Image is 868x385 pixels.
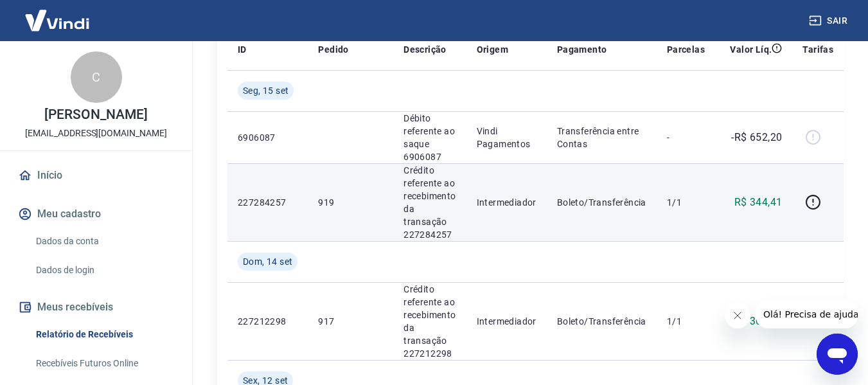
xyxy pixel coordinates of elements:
[477,315,536,328] p: Intermediador
[731,130,782,145] p: -R$ 652,20
[725,303,750,328] iframe: Fechar mensagem
[477,43,508,56] p: Origem
[477,125,536,150] p: Vindi Pagamentos
[31,257,177,283] a: Dados de login
[238,196,297,209] p: 227284257
[477,196,536,209] p: Intermediador
[318,196,383,209] p: 919
[243,255,292,268] span: Dom, 14 set
[15,293,177,321] button: Meus recebíveis
[557,125,646,150] p: Transferência entre Contas
[403,112,456,163] p: Débito referente ao saque 6906087
[318,43,348,56] p: Pedido
[756,300,858,328] iframe: Mensagem da empresa
[31,321,177,348] a: Relatório de Recebíveis
[806,9,853,33] button: Sair
[734,195,783,210] p: R$ 344,41
[557,196,646,209] p: Boleto/Transferência
[667,315,705,328] p: 1/1
[44,108,147,121] p: [PERSON_NAME]
[15,161,177,190] a: Início
[15,200,177,228] button: Meu cadastro
[238,43,247,56] p: ID
[15,1,99,40] img: Vindi
[71,51,122,103] div: C
[730,43,772,56] p: Valor Líq.
[667,196,705,209] p: 1/1
[802,43,833,56] p: Tarifas
[25,127,167,140] p: [EMAIL_ADDRESS][DOMAIN_NAME]
[31,350,177,377] a: Recebíveis Futuros Online
[403,164,456,241] p: Crédito referente ao recebimento da transação 227284257
[817,334,858,375] iframe: Botão para abrir a janela de mensagens
[667,43,705,56] p: Parcelas
[557,43,607,56] p: Pagamento
[238,315,297,328] p: 227212298
[238,131,297,144] p: 6906087
[667,131,705,144] p: -
[8,9,108,19] span: Olá! Precisa de ajuda?
[403,43,447,56] p: Descrição
[318,315,383,328] p: 917
[403,283,456,360] p: Crédito referente ao recebimento da transação 227212298
[557,315,646,328] p: Boleto/Transferência
[243,84,288,97] span: Seg, 15 set
[31,228,177,255] a: Dados da conta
